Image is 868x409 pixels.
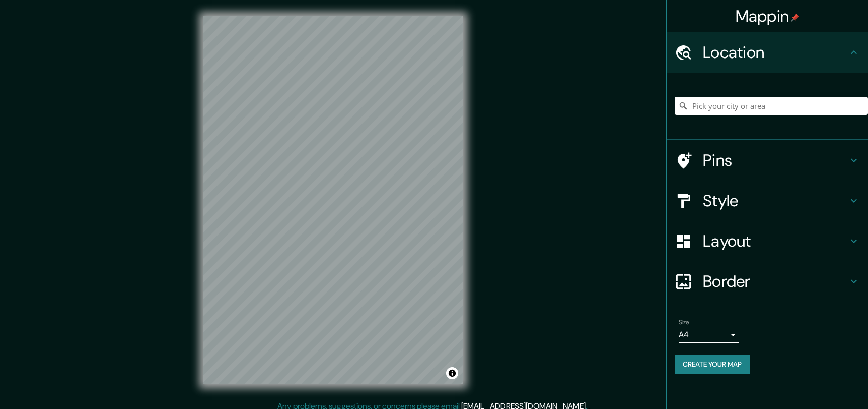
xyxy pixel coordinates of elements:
[667,140,868,181] div: Pins
[703,271,848,291] h4: Border
[667,32,868,73] div: Location
[667,181,868,221] div: Style
[736,6,800,26] h4: Mappin
[679,318,689,327] label: Size
[703,42,848,63] h4: Location
[703,231,848,251] h4: Layout
[667,261,868,302] div: Border
[679,327,739,343] div: A4
[203,16,463,384] canvas: Map
[675,97,868,115] input: Pick your city or area
[703,191,848,211] h4: Style
[703,150,848,170] h4: Pins
[667,221,868,261] div: Layout
[675,355,750,374] button: Create your map
[446,367,458,379] button: Toggle attribution
[791,14,799,22] img: pin-icon.png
